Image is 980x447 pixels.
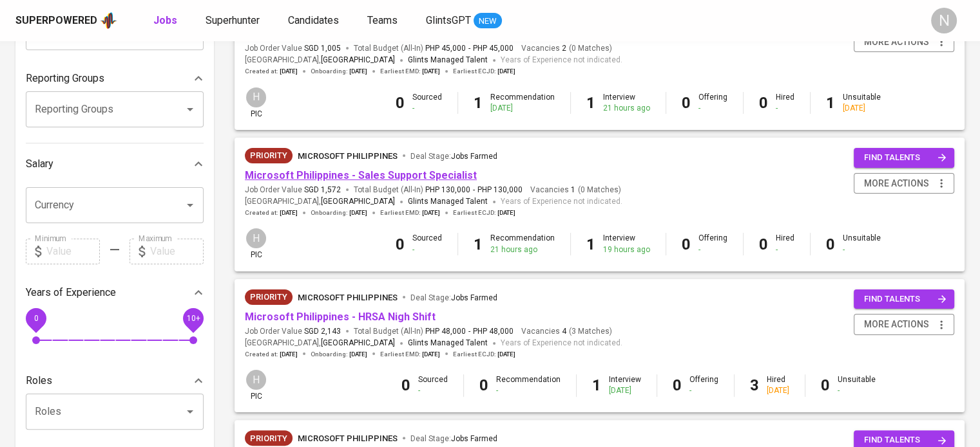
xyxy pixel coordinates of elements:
div: Unsuitable [843,233,881,255]
div: Interview [603,92,650,114]
span: Job Order Value [245,326,341,337]
div: - [412,103,442,114]
div: 21 hours ago [603,103,650,114]
b: Jobs [153,14,177,26]
span: - [468,326,470,337]
span: Glints Managed Talent [408,55,488,64]
button: more actions [854,173,954,194]
span: Years of Experience not indicated. [501,196,622,208]
span: Priority [245,149,293,162]
b: 0 [682,94,691,112]
div: pic [245,369,267,402]
div: pic [245,86,267,120]
div: Salary [26,151,204,177]
span: SGD 2,143 [304,326,341,337]
b: 1 [592,376,601,394]
div: - [838,385,876,396]
p: Roles [26,373,52,388]
div: Offering [689,374,718,396]
a: Teams [367,13,400,29]
span: Earliest ECJD : [453,208,515,217]
p: Salary [26,156,53,172]
span: [DATE] [349,350,367,359]
span: [DATE] [497,67,515,76]
span: PHP 45,000 [425,43,466,54]
a: Superhunter [206,13,262,29]
a: Superpoweredapp logo [15,11,117,30]
div: Superpowered [15,14,97,28]
b: 1 [474,94,483,112]
span: Onboarding : [311,208,367,217]
b: 1 [586,94,595,112]
div: New Job received from Demand Team [245,148,293,163]
span: Total Budget (All-In) [354,43,514,54]
div: New Job received from Demand Team [245,289,293,305]
b: 0 [673,376,682,394]
span: Earliest EMD : [380,67,440,76]
div: Hired [776,92,794,114]
span: [DATE] [280,350,298,359]
b: 0 [401,376,410,394]
span: Onboarding : [311,67,367,76]
button: more actions [854,32,954,53]
div: H [245,227,267,250]
span: [GEOGRAPHIC_DATA] [321,54,395,67]
div: Recommendation [490,92,555,114]
span: [DATE] [349,208,367,217]
div: - [698,244,727,255]
a: Candidates [288,13,341,29]
div: N [931,8,957,33]
span: PHP 48,000 [473,326,514,337]
span: Microsoft Philippines [298,151,398,161]
b: 0 [396,94,405,112]
b: 1 [474,235,483,253]
span: - [473,185,475,196]
div: New Job received from Demand Team [245,430,293,446]
button: more actions [854,314,954,335]
b: 1 [826,94,835,112]
span: more actions [864,34,929,50]
span: [DATE] [422,208,440,217]
b: 0 [826,235,835,253]
span: Job Order Value [245,43,341,54]
span: Deal Stage : [410,293,497,302]
b: 0 [396,235,405,253]
div: Offering [698,92,727,114]
span: Years of Experience not indicated. [501,337,622,350]
span: - [468,43,470,54]
span: [GEOGRAPHIC_DATA] [321,337,395,350]
span: [DATE] [422,350,440,359]
div: 19 hours ago [603,244,650,255]
span: [DATE] [497,350,515,359]
button: find talents [854,289,954,309]
span: Vacancies ( 0 Matches ) [530,185,621,196]
input: Value [150,239,204,264]
div: 21 hours ago [490,244,555,255]
span: 2 [560,43,566,54]
span: [DATE] [280,67,298,76]
span: Earliest EMD : [380,350,440,359]
span: Jobs Farmed [451,293,497,302]
span: Glints Managed Talent [408,197,488,206]
button: find talents [854,148,954,168]
a: GlintsGPT NEW [426,13,502,29]
span: GlintsGPT [426,14,471,26]
span: 4 [560,326,566,337]
div: - [843,244,881,255]
div: - [776,244,794,255]
div: Reporting Groups [26,66,204,91]
span: Vacancies ( 3 Matches ) [521,326,612,337]
div: [DATE] [609,385,641,396]
span: Jobs Farmed [451,434,497,443]
div: Hired [776,233,794,255]
span: [GEOGRAPHIC_DATA] , [245,337,395,350]
span: [DATE] [497,208,515,217]
span: Years of Experience not indicated. [501,54,622,67]
span: more actions [864,316,929,333]
span: [GEOGRAPHIC_DATA] [321,196,395,208]
div: Hired [767,374,789,396]
input: Value [46,239,100,264]
div: - [496,385,561,396]
span: [DATE] [349,67,367,76]
span: more actions [864,176,929,192]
